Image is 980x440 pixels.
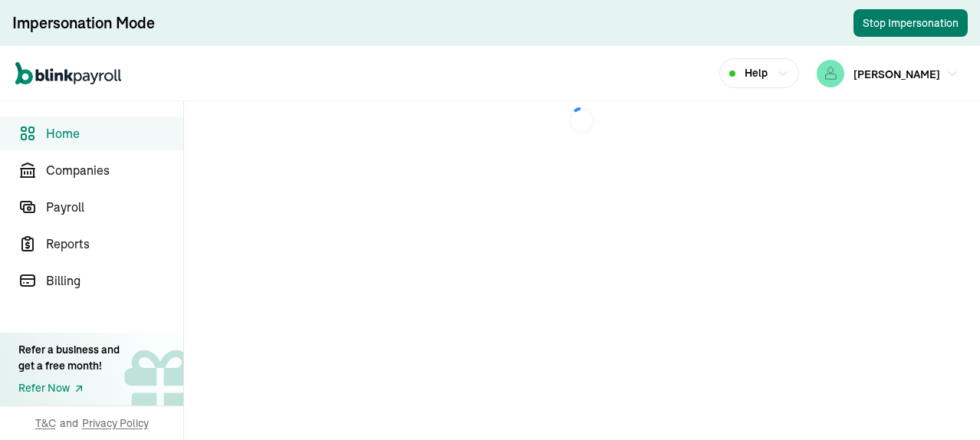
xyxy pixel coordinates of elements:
[46,198,183,216] span: Payroll
[46,124,183,143] span: Home
[82,415,149,431] span: Privacy Policy
[18,380,120,396] a: Refer Now
[46,271,183,290] span: Billing
[15,51,121,96] nav: Global
[46,235,183,253] span: Reports
[46,161,183,179] span: Companies
[719,58,799,88] button: Help
[12,12,155,34] div: Impersonation Mode
[35,415,56,431] span: T&C
[853,9,968,37] button: Stop Impersonation
[60,415,78,431] span: and
[745,65,768,81] span: Help
[903,366,980,440] iframe: To enrich screen reader interactions, please activate Accessibility in Grammarly extension settings
[903,366,980,440] div: Chat Widget
[853,67,940,81] span: [PERSON_NAME]
[18,342,120,374] div: Refer a business and get a free month!
[811,57,965,90] button: [PERSON_NAME]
